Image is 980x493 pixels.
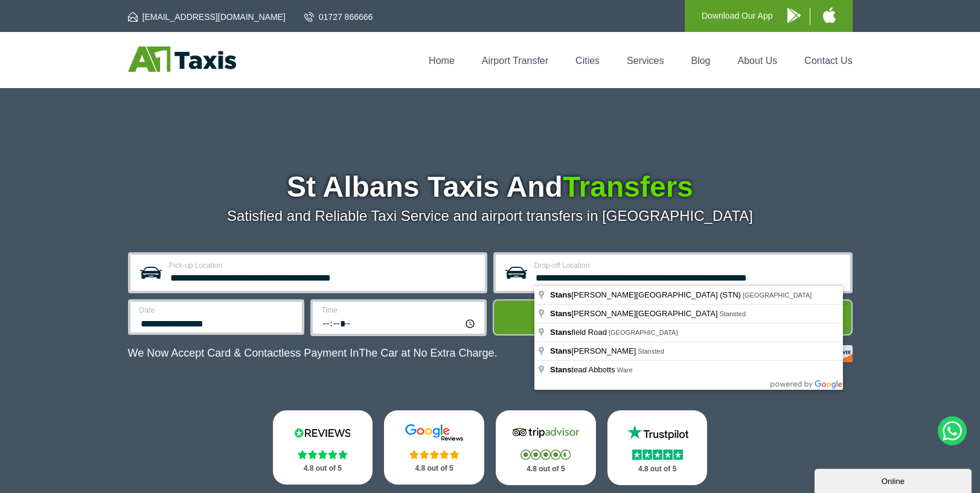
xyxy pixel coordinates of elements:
p: Satisfied and Reliable Taxi Service and airport transfers in [GEOGRAPHIC_DATA] [128,208,853,224]
label: Date [139,307,295,314]
span: tead Abbotts [550,365,617,374]
img: A1 Taxis St Albans LTD [128,46,236,72]
a: Home [429,56,455,66]
span: [PERSON_NAME][GEOGRAPHIC_DATA] [550,309,720,318]
a: Tripadvisor Stars 4.8 out of 5 [496,410,596,485]
img: Reviews.io [286,424,359,442]
span: Transfers [563,171,693,203]
span: field Road [550,328,609,337]
a: Contact Us [804,56,852,66]
h1: St Albans Taxis And [128,173,853,202]
p: Download Our App [702,8,773,24]
img: Stars [632,450,683,460]
span: Ware [617,366,633,374]
a: Blog [691,56,710,66]
span: [GEOGRAPHIC_DATA] [609,329,678,336]
a: Reviews.io Stars 4.8 out of 5 [273,410,373,485]
img: Stars [298,450,348,459]
span: [PERSON_NAME] [550,346,638,355]
a: 01727 866666 [304,11,373,23]
label: Pick-up Location [169,262,478,269]
p: 4.8 out of 5 [509,462,583,477]
a: Airport Transfer [482,56,548,66]
img: Stars [409,450,460,459]
span: Stansted [638,348,664,355]
span: Stansted [720,310,746,317]
img: Google [398,424,470,442]
img: A1 Taxis iPhone App [823,7,836,23]
img: Tripadvisor [510,424,582,442]
a: Google Stars 4.8 out of 5 [384,410,484,485]
a: Services [627,56,664,66]
a: Trustpilot Stars 4.8 out of 5 [607,410,708,485]
img: Trustpilot [621,424,694,442]
a: About Us [738,56,778,66]
a: Cities [575,56,600,66]
span: Stans [550,328,571,337]
label: Time [322,307,477,314]
label: Drop-off Location [534,262,843,269]
p: 4.8 out of 5 [286,461,360,476]
span: Stans [550,290,571,299]
span: Stans [550,309,571,318]
span: Stans [550,346,571,355]
img: Stars [520,450,571,460]
a: [EMAIL_ADDRESS][DOMAIN_NAME] [128,11,286,23]
span: The Car at No Extra Charge. [359,347,497,359]
p: We Now Accept Card & Contactless Payment In [128,347,498,360]
span: [PERSON_NAME][GEOGRAPHIC_DATA] (STN) [550,290,743,299]
span: [GEOGRAPHIC_DATA] [743,291,812,299]
iframe: chat widget [815,466,974,493]
span: Stans [550,365,571,374]
p: 4.8 out of 5 [397,461,471,476]
p: 4.8 out of 5 [621,462,694,477]
button: Get Quote [493,299,853,336]
img: A1 Taxis Android App [787,8,801,23]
